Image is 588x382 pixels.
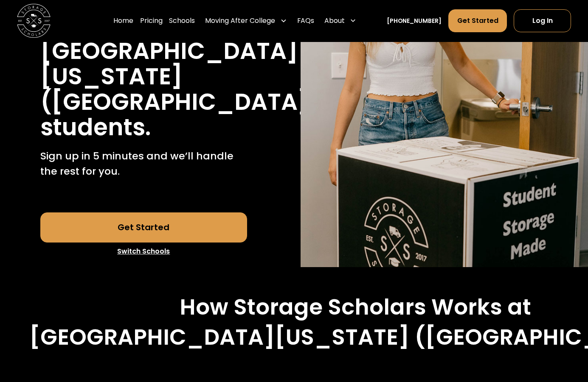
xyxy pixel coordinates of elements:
[169,9,195,33] a: Schools
[514,10,571,33] a: Log In
[202,9,290,33] div: Moving After College
[40,148,247,178] p: Sign up in 5 minutes and we’ll handle the rest for you.
[40,38,321,114] h1: [GEOGRAPHIC_DATA][US_STATE] ([GEOGRAPHIC_DATA])
[40,243,247,260] a: Switch Schools
[387,17,442,25] a: [PHONE_NUMBER]
[321,9,360,33] div: About
[17,4,51,38] img: Storage Scholars main logo
[324,16,345,26] div: About
[448,10,507,33] a: Get Started
[113,9,133,33] a: Home
[40,212,247,243] a: Get Started
[40,114,151,140] h1: students.
[205,16,275,26] div: Moving After College
[297,9,314,33] a: FAQs
[180,294,531,321] h2: How Storage Scholars Works at
[140,9,163,33] a: Pricing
